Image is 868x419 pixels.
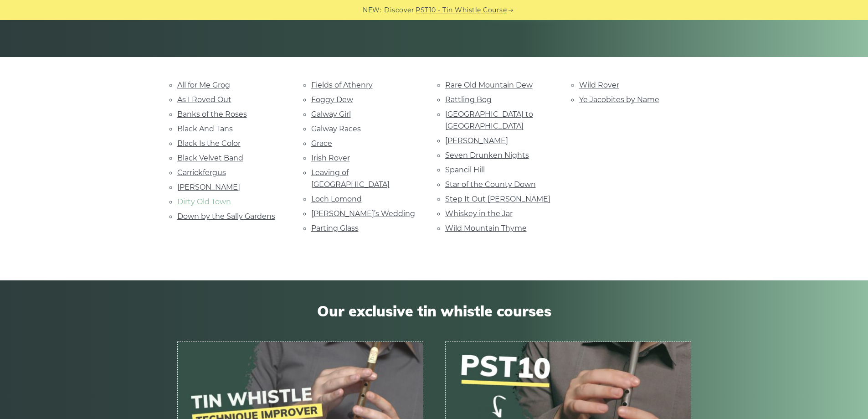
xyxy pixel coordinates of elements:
[384,5,414,16] span: Discover
[311,124,361,133] a: Galway Races
[177,154,243,162] a: Black Velvet Band
[445,81,533,89] a: Rare Old Mountain Dew
[177,212,275,221] a: Down by the Sally Gardens
[177,124,233,133] a: Black And Tans
[311,81,373,89] a: Fields of Athenry
[311,95,353,104] a: Foggy Dew
[311,154,350,162] a: Irish Rover
[445,209,513,218] a: Whiskey in the Jar
[177,168,226,177] a: Carrickfergus
[311,168,390,189] a: Leaving of [GEOGRAPHIC_DATA]
[445,110,533,130] a: [GEOGRAPHIC_DATA] to [GEOGRAPHIC_DATA]
[579,95,659,104] a: Ye Jacobites by Name
[445,224,527,233] a: Wild Mountain Thyme
[177,197,231,206] a: Dirty Old Town
[445,166,485,174] a: Spancil Hill
[311,139,332,148] a: Grace
[445,195,550,203] a: Step It Out [PERSON_NAME]
[579,81,619,89] a: Wild Rover
[445,180,536,189] a: Star of the County Down
[177,139,241,148] a: Black Is the Color
[177,110,247,119] a: Banks of the Roses
[445,151,529,160] a: Seven Drunken Nights
[311,195,362,203] a: Loch Lomond
[177,302,691,320] span: Our exclusive tin whistle courses
[311,110,351,119] a: Galway Girl
[416,5,507,16] a: PST10 - Tin Whistle Course
[311,209,415,218] a: [PERSON_NAME]’s Wedding
[311,224,359,233] a: Parting Glass
[177,81,230,89] a: All for Me Grog
[445,95,492,104] a: Rattling Bog
[363,5,381,16] span: NEW:
[445,136,508,145] a: [PERSON_NAME]
[177,95,231,104] a: As I Roved Out
[177,183,240,191] a: [PERSON_NAME]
